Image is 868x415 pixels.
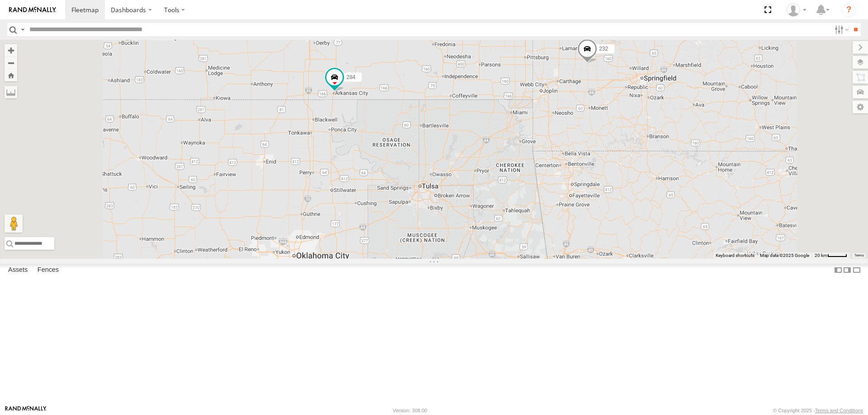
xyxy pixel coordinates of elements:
[9,7,56,13] img: rand-logo.svg
[812,252,850,259] button: Map Scale: 20 km per 40 pixels
[5,44,17,56] button: Zoom in
[783,3,810,17] div: Steve Basgall
[831,23,850,36] label: Search Filter Options
[853,101,868,113] label: Map Settings
[773,408,863,413] div: © Copyright 2025 -
[842,3,856,17] i: ?
[5,406,47,415] a: Visit our Website
[815,408,863,413] a: Terms and Conditions
[4,264,32,276] label: Assets
[5,69,17,81] button: Zoom Home
[815,253,827,258] span: 20 km
[716,252,755,259] button: Keyboard shortcuts
[5,214,23,233] button: Drag Pegman onto the map to open Street View
[852,264,861,277] label: Hide Summary Table
[760,253,809,258] span: Map data ©2025 Google
[843,264,852,277] label: Dock Summary Table to the Right
[599,46,608,52] span: 232
[33,264,63,276] label: Fences
[5,56,17,69] button: Zoom out
[854,254,864,257] a: Terms (opens in new tab)
[19,23,26,36] label: Search Query
[393,408,427,413] div: Version: 308.00
[346,74,355,80] span: 284
[5,86,17,98] label: Measure
[834,264,843,277] label: Dock Summary Table to the Left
